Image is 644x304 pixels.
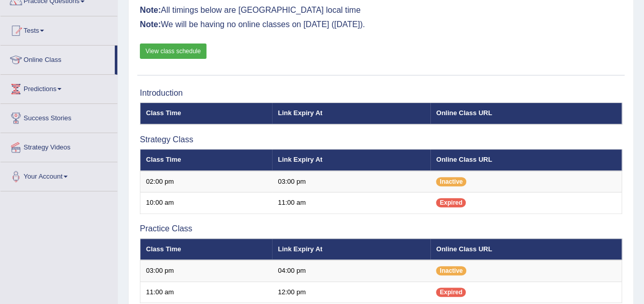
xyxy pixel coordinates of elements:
a: Online Class [1,46,115,71]
a: View class schedule [140,44,206,59]
td: 10:00 am [140,192,273,214]
h3: We will be having no online classes on [DATE] ([DATE]). [140,20,622,29]
th: Class Time [140,238,273,260]
a: Predictions [1,75,117,100]
a: Tests [1,16,117,42]
h3: Introduction [140,89,622,98]
th: Online Class URL [430,103,621,124]
th: Online Class URL [430,149,621,171]
th: Online Class URL [430,238,621,260]
td: 03:00 pm [140,260,273,281]
th: Link Expiry At [272,103,430,124]
b: Note: [140,6,161,14]
th: Class Time [140,149,273,171]
a: Strategy Videos [1,133,117,159]
span: Inactive [436,177,466,186]
span: Inactive [436,266,466,275]
td: 11:00 am [272,192,430,214]
th: Link Expiry At [272,238,430,260]
td: 04:00 pm [272,260,430,281]
a: Your Account [1,162,117,188]
span: Expired [436,288,466,297]
td: 02:00 pm [140,171,273,192]
td: 11:00 am [140,281,273,303]
th: Link Expiry At [272,149,430,171]
th: Class Time [140,103,273,124]
td: 03:00 pm [272,171,430,192]
h3: Practice Class [140,224,622,233]
a: Success Stories [1,104,117,129]
h3: All timings below are [GEOGRAPHIC_DATA] local time [140,6,622,15]
h3: Strategy Class [140,135,622,144]
td: 12:00 pm [272,281,430,303]
b: Note: [140,20,161,29]
span: Expired [436,198,466,207]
